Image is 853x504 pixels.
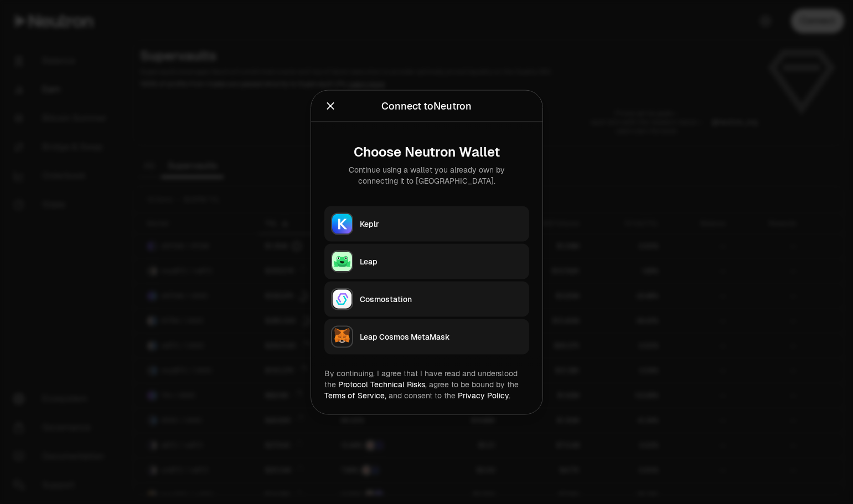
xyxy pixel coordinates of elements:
[324,390,386,400] a: Terms of Service,
[324,243,529,279] button: LeapLeap
[332,251,352,271] img: Leap
[333,144,520,159] div: Choose Neutron Wallet
[333,164,520,186] div: Continue using a wallet you already own by connecting it to [GEOGRAPHIC_DATA].
[324,98,337,113] button: Close
[360,331,523,342] div: Leap Cosmos MetaMask
[338,379,427,389] a: Protocol Technical Risks,
[324,206,529,241] button: KeplrKeplr
[381,98,472,113] div: Connect to Neutron
[360,293,523,304] div: Cosmostation
[332,326,352,346] img: Leap Cosmos MetaMask
[360,256,523,267] div: Leap
[332,214,352,233] img: Keplr
[324,281,529,316] button: CosmostationCosmostation
[458,390,510,400] a: Privacy Policy.
[324,367,529,401] div: By continuing, I agree that I have read and understood the agree to be bound by the and consent t...
[332,289,352,309] img: Cosmostation
[360,218,523,229] div: Keplr
[324,319,529,354] button: Leap Cosmos MetaMaskLeap Cosmos MetaMask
